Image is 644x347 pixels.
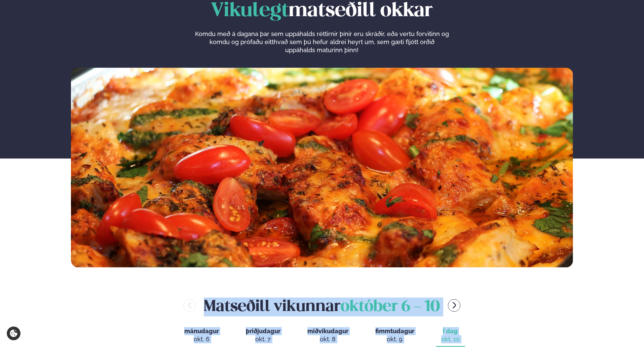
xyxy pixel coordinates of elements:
span: Í dag [441,327,460,335]
span: október 6 - 10 [341,300,440,314]
a: Cookie settings [7,326,21,340]
button: þriðjudagur okt. 7 [240,324,286,347]
button: menu-btn-left [183,299,196,312]
button: menu-btn-right [448,299,460,312]
button: mánudagur okt. 6 [179,324,224,347]
button: miðvikudagur okt. 8 [302,324,354,347]
div: okt. 8 [307,335,348,343]
span: fimmtudagur [375,327,414,335]
div: okt. 7 [246,335,280,343]
button: fimmtudagur okt. 9 [370,324,420,347]
span: þriðjudagur [246,327,280,335]
button: Í dag okt. 10 [436,324,465,347]
span: miðvikudagur [307,327,348,335]
span: Vikulegt [211,2,289,20]
div: okt. 10 [441,335,460,343]
h1: matseðill okkar [71,0,573,22]
p: Komdu með á dagana þar sem uppáhalds réttirnir þínir eru skráðir, eða vertu forvitinn og komdu og... [195,30,449,54]
img: image alt [71,68,573,268]
h2: Matseðill vikunnar [204,294,440,316]
div: okt. 6 [184,335,219,343]
div: okt. 9 [375,335,414,343]
span: mánudagur [184,327,219,335]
